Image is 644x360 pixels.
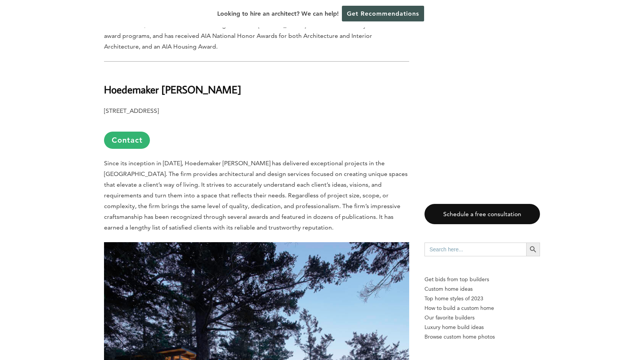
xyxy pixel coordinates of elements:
[529,245,537,254] svg: Search
[424,323,540,332] a: Luxury home build ideas
[104,83,241,96] b: Hoedemaker [PERSON_NAME]
[342,6,424,21] a: Get Recommendations
[424,204,540,224] a: Schedule a free consultation
[424,275,540,284] p: Get bids from top builders
[104,132,150,149] a: Contact
[424,303,540,313] a: How to build a custom home
[424,294,540,303] a: Top home styles of 2023
[424,332,540,342] a: Browse custom home photos
[424,243,526,256] input: Search here...
[424,313,540,323] a: Our favorite builders
[104,107,159,114] b: [STREET_ADDRESS]
[104,160,408,231] span: Since its inception in [DATE], Hoedemaker [PERSON_NAME] has delivered exceptional projects in the...
[424,284,540,294] a: Custom home ideas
